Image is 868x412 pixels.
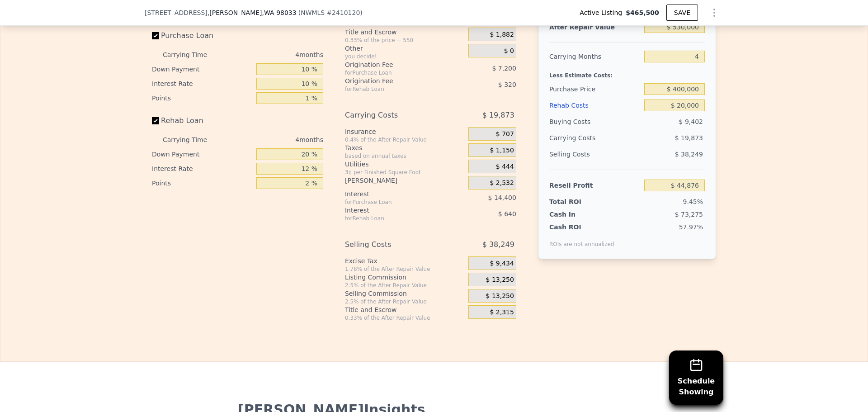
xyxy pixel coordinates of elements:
div: 1.78% of the After Repair Value [345,265,465,273]
button: SAVE [666,5,698,21]
div: Selling Costs [345,237,446,253]
div: 2.5% of the After Repair Value [345,282,465,289]
div: Purchase Price [549,81,641,97]
div: 0.33% of the price + 550 [345,37,465,44]
span: $ 9,402 [679,118,703,125]
div: Rehab Costs [549,97,641,114]
div: 4 months [225,133,323,147]
div: 2.5% of the After Repair Value [345,298,465,305]
div: Title and Escrow [345,28,465,37]
input: Rehab Loan [152,117,159,124]
div: Selling Costs [549,146,641,162]
div: for Rehab Loan [345,215,446,222]
span: $ 9,434 [490,260,514,268]
div: Interest Rate [152,161,253,176]
div: Down Payment [152,147,253,161]
div: After Repair Value [549,19,641,35]
span: $ 2,532 [490,179,514,187]
div: Taxes [345,143,465,152]
div: Origination Fee [345,60,446,69]
div: Buying Costs [549,114,641,130]
div: 0.4% of the After Repair Value [345,136,465,143]
div: Other [345,44,465,53]
span: $ 13,250 [486,276,514,284]
div: Carrying Months [549,48,641,65]
div: Interest [345,189,446,199]
span: $ 1,882 [490,31,514,39]
div: Excise Tax [345,256,465,265]
span: $ 38,249 [482,237,514,253]
div: Carrying Time [163,133,222,147]
div: Listing Commission [345,273,465,282]
div: Total ROI [549,197,606,206]
span: NWMLS [301,9,325,16]
span: $ 707 [496,130,514,138]
div: for Purchase Loan [345,69,446,76]
span: 57.97% [679,223,703,231]
div: Interest Rate [152,76,253,91]
div: Carrying Time [163,47,222,62]
span: $ 13,250 [486,292,514,300]
span: $ 320 [498,81,516,88]
div: Selling Commission [345,289,465,298]
div: Carrying Costs [345,107,446,123]
div: for Purchase Loan [345,199,446,206]
span: , WA 98033 [262,9,297,16]
div: Resell Profit [549,177,641,194]
span: $ 1,150 [490,147,514,155]
div: Cash ROI [549,223,614,232]
span: $465,500 [626,8,659,17]
div: [PERSON_NAME] [345,176,465,185]
div: 3¢ per Finished Square Foot [345,169,465,176]
div: Down Payment [152,62,253,76]
div: 4 months [225,47,323,62]
span: Active Listing [580,8,626,17]
button: Show Options [705,4,723,22]
div: based on annual taxes [345,152,465,160]
div: Insurance [345,127,465,136]
div: Less Estimate Costs: [549,65,705,81]
div: Cash In [549,210,606,219]
span: $ 19,873 [675,134,703,142]
div: Origination Fee [345,76,446,85]
span: , [PERSON_NAME] [208,8,297,17]
span: $ 0 [504,47,514,55]
span: $ 19,873 [482,107,514,123]
input: Purchase Loan [152,32,159,39]
div: Carrying Costs [549,130,606,146]
div: you decide! [345,53,465,60]
button: ScheduleShowing [669,350,723,405]
div: Interest [345,206,446,215]
label: Purchase Loan [152,28,253,44]
div: ( ) [298,8,363,17]
span: $ 73,275 [675,211,703,218]
div: Points [152,91,253,105]
span: $ 7,200 [492,65,516,72]
div: Points [152,176,253,190]
div: for Rehab Loan [345,85,446,93]
div: ROIs are not annualized [549,232,614,248]
span: $ 38,249 [675,151,703,158]
span: 9.45% [683,198,703,205]
span: [STREET_ADDRESS] [145,8,208,17]
span: $ 444 [496,163,514,171]
span: # 2410120 [326,9,360,16]
span: $ 640 [498,210,516,218]
span: $ 14,400 [488,194,516,201]
div: 0.33% of the After Repair Value [345,314,465,322]
div: Title and Escrow [345,305,465,314]
label: Rehab Loan [152,113,253,129]
span: $ 2,315 [490,308,514,317]
div: Utilities [345,160,465,169]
